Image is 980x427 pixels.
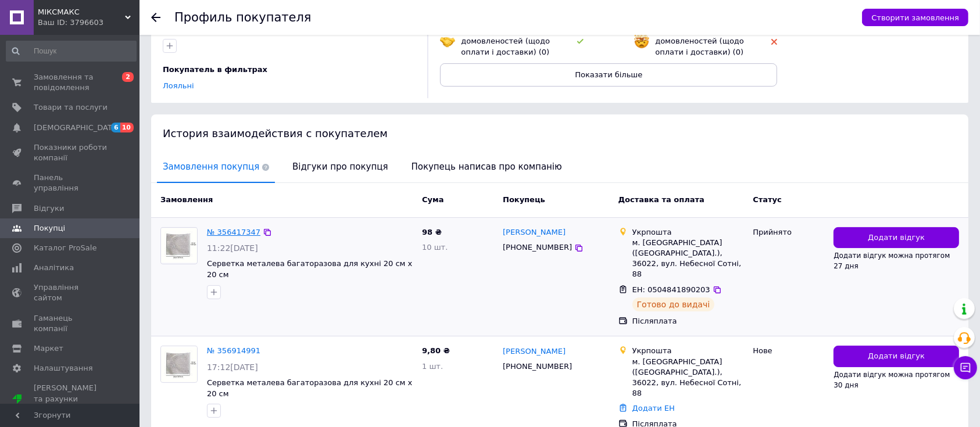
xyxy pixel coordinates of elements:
[422,362,443,371] span: 1 шт.
[461,26,550,56] span: Дотримується домовленостей (щодо оплати і доставки) (0)
[34,223,65,234] span: Покупці
[207,378,412,398] a: Серветка металева багаторазова для кухні 20 см х 20 см
[868,351,925,362] span: Додати відгук
[954,356,977,379] button: Чат з покупцем
[406,152,568,182] span: Покупець написав про компанію
[34,263,74,273] span: Аналітика
[160,195,213,204] span: Замовлення
[174,10,312,24] h1: Профиль покупателя
[34,72,108,93] span: Замовлення та повідомлення
[34,173,108,193] span: Панель управління
[287,152,394,182] span: Відгуки про покупця
[34,343,63,354] span: Маркет
[632,346,744,356] div: Укрпошта
[753,346,824,356] div: Нове
[163,127,388,139] span: История взаимодействия с покупателем
[34,203,64,214] span: Відгуки
[632,285,710,294] span: ЕН: 0504841890203
[34,363,93,374] span: Налаштування
[207,228,260,236] a: № 356417347
[503,195,545,204] span: Покупець
[111,123,120,132] span: 6
[34,383,108,415] span: [PERSON_NAME] та рахунки
[38,17,140,28] div: Ваш ID: 3796603
[868,232,925,243] span: Додати відгук
[834,252,950,270] span: Додати відгук можна протягом 27 дня
[34,313,108,334] span: Гаманець компанії
[34,282,108,303] span: Управління сайтом
[422,195,443,204] span: Cума
[38,7,125,17] span: МІКСМАКС
[503,346,566,357] a: [PERSON_NAME]
[160,346,198,383] a: Фото товару
[120,123,134,132] span: 10
[160,227,198,264] a: Фото товару
[207,243,258,253] span: 11:22[DATE]
[422,228,442,236] span: 98 ₴
[632,238,744,280] div: м. [GEOGRAPHIC_DATA] ([GEOGRAPHIC_DATA].), 36022, вул. Небесної Сотні, 88
[161,347,197,382] img: Фото товару
[632,227,744,238] div: Укрпошта
[753,227,824,238] div: Прийнято
[6,41,137,62] input: Пошук
[618,195,704,204] span: Доставка та оплата
[34,142,108,163] span: Показники роботи компанії
[440,63,777,87] button: Показати більше
[161,228,197,263] img: Фото товару
[151,13,160,22] div: Повернутися назад
[503,227,566,238] a: [PERSON_NAME]
[500,359,574,374] div: [PHONE_NUMBER]
[207,259,412,279] a: Серветка металева багаторазова для кухні 20 см х 20 см
[34,243,96,253] span: Каталог ProSale
[632,357,744,399] div: м. [GEOGRAPHIC_DATA] ([GEOGRAPHIC_DATA].), 36022, вул. Небесної Сотні, 88
[862,9,968,26] button: Створити замовлення
[122,72,134,82] span: 2
[771,39,777,45] img: rating-tag-type
[871,13,959,22] span: Створити замовлення
[163,64,413,75] div: Покупатель в фильтрах
[834,346,959,367] button: Додати відгук
[440,34,455,49] img: emoji
[500,240,574,255] div: [PHONE_NUMBER]
[632,297,715,311] div: Готово до видачі
[34,102,108,113] span: Товари та послуги
[422,243,448,252] span: 10 шт.
[577,39,584,44] img: rating-tag-type
[834,371,950,389] span: Додати відгук можна протягом 30 дня
[753,195,782,204] span: Статус
[575,70,642,79] span: Показати більше
[157,152,275,182] span: Замовлення покупця
[34,123,120,133] span: [DEMOGRAPHIC_DATA]
[163,81,194,90] a: Лояльні
[422,346,450,355] span: 9,80 ₴
[207,363,258,372] span: 17:12[DATE]
[632,316,744,326] div: Післяплата
[632,404,675,412] a: Додати ЕН
[655,26,744,56] span: Не дотримується домовленостей (щодо оплати і доставки) (0)
[834,227,959,249] button: Додати відгук
[207,346,260,355] a: № 356914991
[634,34,649,49] img: emoji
